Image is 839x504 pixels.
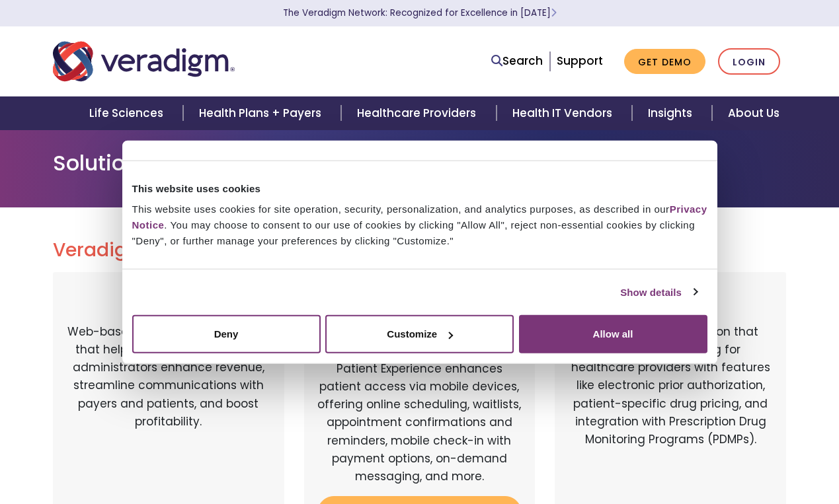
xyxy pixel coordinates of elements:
[132,315,321,353] button: Deny
[568,323,773,498] p: A comprehensive solution that simplifies prescribing for healthcare providers with features like ...
[53,151,787,176] h1: Solution Login
[325,315,514,353] button: Customize
[620,284,697,300] a: Show details
[66,323,271,498] p: Web-based, user-friendly solutions that help providers and practice administrators enhance revenu...
[283,7,557,19] a: The Veradigm Network: Recognized for Excellence in [DATE]Learn More
[519,315,707,353] button: Allow all
[632,96,712,130] a: Insights
[317,342,522,486] p: Veradigm FollowMyHealth's Mobile Patient Experience enhances patient access via mobile devices, o...
[132,203,707,231] a: Privacy Notice
[53,40,235,83] img: Veradigm logo
[132,180,707,196] div: This website uses cookies
[73,96,183,130] a: Life Sciences
[183,96,341,130] a: Health Plans + Payers
[718,48,780,75] a: Login
[712,96,795,130] a: About Us
[341,96,496,130] a: Healthcare Providers
[624,49,705,75] a: Get Demo
[53,239,787,262] h2: Veradigm Solutions
[557,53,603,69] a: Support
[491,52,543,70] a: Search
[132,201,707,249] div: This website uses cookies for site operation, security, personalization, and analytics purposes, ...
[551,7,557,19] span: Learn More
[66,288,271,307] h3: Payerpath
[497,96,632,130] a: Health IT Vendors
